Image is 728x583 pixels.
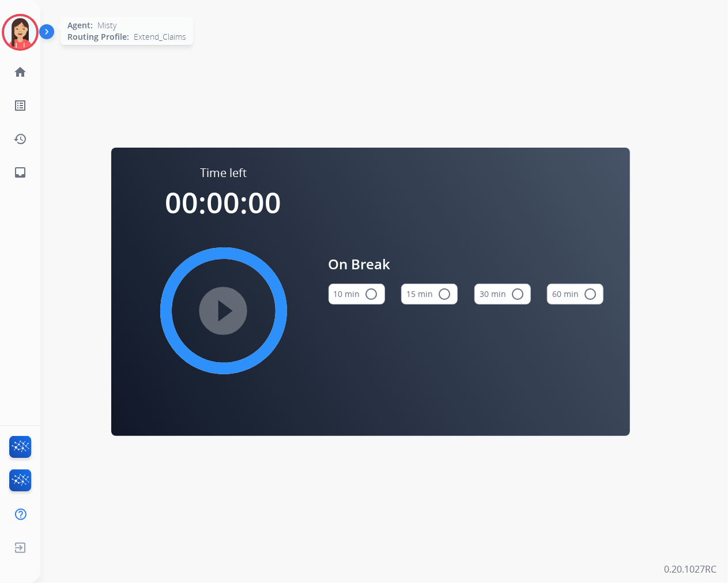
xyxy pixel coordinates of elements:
[200,165,247,181] span: Time left
[97,20,116,31] span: Misty
[437,287,451,301] mat-icon: radio_button_unchecked
[474,284,531,304] button: 30 min
[67,31,129,43] span: Routing Profile:
[13,99,27,112] mat-icon: list_alt
[401,284,458,304] button: 15 min
[13,166,27,179] mat-icon: inbox
[547,284,603,304] button: 60 min
[511,287,525,301] mat-icon: radio_button_unchecked
[134,31,186,43] span: Extend_Claims
[365,287,379,301] mat-icon: radio_button_unchecked
[664,562,716,576] p: 0.20.1027RC
[13,132,27,146] mat-icon: history
[13,65,27,79] mat-icon: home
[583,287,597,301] mat-icon: radio_button_unchecked
[329,284,385,304] button: 10 min
[4,16,36,48] img: avatar
[165,183,282,222] span: 00:00:00
[67,20,93,31] span: Agent:
[329,254,604,274] span: On Break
